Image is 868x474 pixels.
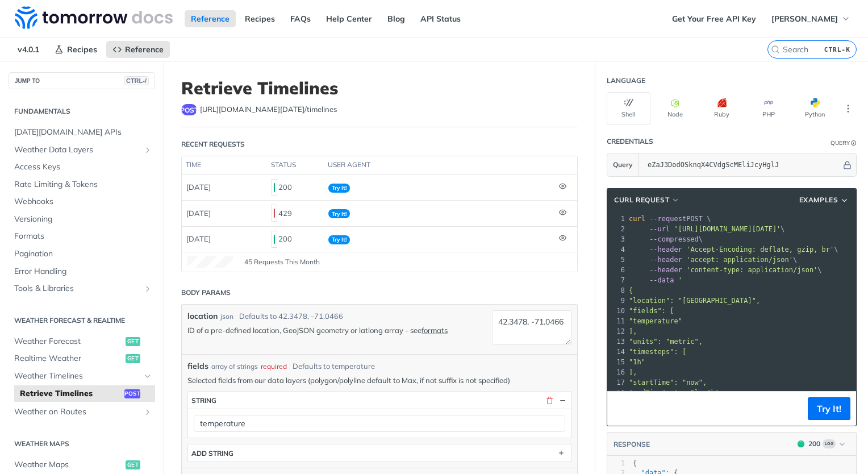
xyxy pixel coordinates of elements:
span: { [633,459,637,467]
a: Weather Forecastget [9,333,155,350]
div: required [261,361,287,372]
svg: More ellipsis [843,103,853,114]
span: "units": "metric", [629,338,703,346]
span: --header [649,266,682,274]
a: Weather on RoutesShow subpages for Weather on Routes [9,404,155,421]
input: apikey [642,153,841,176]
img: Tomorrow.io Weather API Docs [15,6,173,29]
span: --header [649,256,682,264]
a: Realtime Weatherget [9,350,155,367]
a: Reference [106,41,170,58]
div: 13 [607,336,627,347]
span: 45 Requests This Month [244,257,320,267]
div: 2 [607,224,627,234]
a: [DATE][DOMAIN_NAME] APIs [9,124,155,141]
button: Show subpages for Weather Data Layers [143,145,152,155]
span: CTRL-/ [124,76,149,85]
button: Examples [795,194,853,206]
span: \ [629,246,838,253]
a: Recipes [239,10,281,27]
span: Try It! [328,184,350,193]
p: ID of a pre-defined location, GeoJSON geometry or latlong array - see [187,325,486,335]
div: 11 [607,316,627,326]
span: "location": "[GEOGRAPHIC_DATA]", [629,297,760,305]
span: Examples [799,195,838,205]
button: More Languages [840,100,857,117]
a: Help Center [320,10,378,27]
a: Versioning [9,211,155,228]
span: ' [678,276,682,284]
span: '[URL][DOMAIN_NAME][DATE]' [674,225,781,233]
span: 'Accept-Encoding: deflate, gzip, br' [686,246,834,253]
div: 1 [607,214,627,224]
div: 8 [607,285,627,296]
span: Tools & Libraries [14,283,140,294]
span: 429 [274,209,275,218]
a: Get Your Free API Key [666,10,762,27]
div: Defaults to 42.3478, -71.0466 [239,311,343,322]
span: "startTime": "now", [629,379,707,386]
button: string [188,392,571,409]
button: Hide [557,395,567,405]
span: "timesteps": [ [629,348,686,356]
a: formats [422,326,448,335]
button: Copy to clipboard [613,400,629,417]
span: Retrieve Timelines [20,388,122,400]
span: 200 [274,183,275,192]
button: Hide subpages for Weather Timelines [143,372,152,381]
div: Credentials [607,136,653,147]
div: 429 [272,203,319,223]
span: Query [613,160,633,170]
button: Show subpages for Tools & Libraries [143,284,152,293]
div: 10 [607,306,627,316]
span: Weather on Routes [14,406,140,418]
button: Python [793,92,837,124]
span: Recipes [67,44,97,55]
span: "fields": [ [629,307,674,315]
span: Access Keys [14,161,152,173]
label: location [187,310,218,322]
button: Try It! [808,397,850,420]
span: POST \ [629,215,711,223]
span: "endTime": "nowPlus6h", [629,389,723,397]
span: get [126,354,140,363]
span: \ [629,225,785,233]
span: Realtime Weather [14,353,123,364]
div: Recent Requests [181,139,245,149]
button: Hide [841,159,853,171]
span: https://api.tomorrow.io/v4/timelines [200,104,337,115]
div: 7 [607,275,627,285]
div: Language [607,76,645,86]
div: 18 [607,388,627,398]
div: ADD string [191,449,233,458]
button: Query [607,153,639,176]
button: Node [653,92,697,124]
span: ], [629,368,637,376]
a: Rate Limiting & Tokens [9,176,155,193]
button: 200200Log [792,438,850,450]
a: API Status [414,10,467,27]
span: 200 [798,440,804,447]
a: Webhooks [9,193,155,210]
a: FAQs [284,10,317,27]
a: Pagination [9,246,155,263]
button: JUMP TOCTRL-/ [9,72,155,89]
span: "temperature" [629,317,682,325]
span: [DATE] [186,234,211,243]
a: Tools & LibrariesShow subpages for Tools & Libraries [9,280,155,297]
div: 200 [272,230,319,249]
span: "1h" [629,358,645,366]
span: --header [649,246,682,253]
button: Shell [607,92,650,124]
span: --request [649,215,686,223]
div: 6 [607,265,627,275]
span: post [181,104,197,115]
span: ], [629,327,637,335]
div: array of strings [211,361,258,372]
span: [DATE] [186,209,211,218]
span: Error Handling [14,266,152,277]
div: 16 [607,367,627,377]
span: Reference [125,44,164,55]
div: 9 [607,296,627,306]
span: --url [649,225,670,233]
